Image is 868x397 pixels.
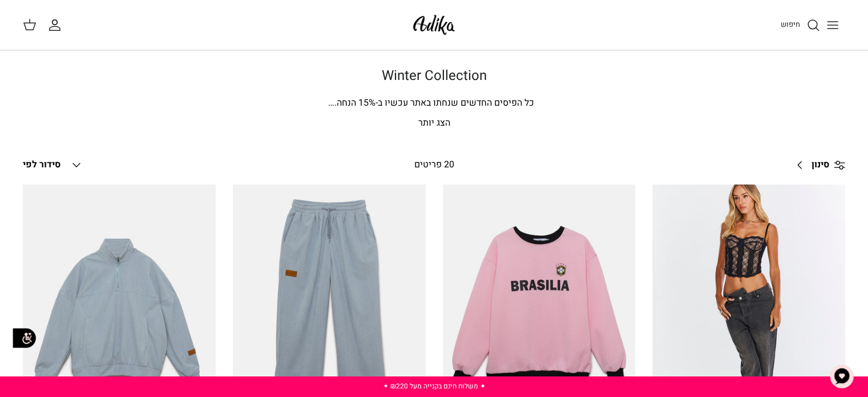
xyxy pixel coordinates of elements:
button: Toggle menu [820,13,845,38]
a: החשבון שלי [48,18,66,32]
a: חיפוש [781,18,820,32]
img: accessibility_icon02.svg [9,322,40,354]
h1: Winter Collection [35,68,834,85]
span: סינון [812,158,829,173]
button: צ'אט [825,359,859,394]
span: % הנחה. [328,96,376,110]
button: סידור לפי [23,153,83,178]
div: 20 פריטים [336,158,532,173]
span: כל הפיסים החדשים שנחתו באתר עכשיו ב- [376,96,534,110]
span: חיפוש [781,19,800,30]
span: סידור לפי [23,158,60,171]
a: ✦ משלוח חינם בקנייה מעל ₪220 ✦ [382,381,485,391]
p: הצג יותר [35,116,834,131]
a: סינון [789,151,845,179]
img: Adika IL [410,11,458,38]
span: 15 [358,96,369,110]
